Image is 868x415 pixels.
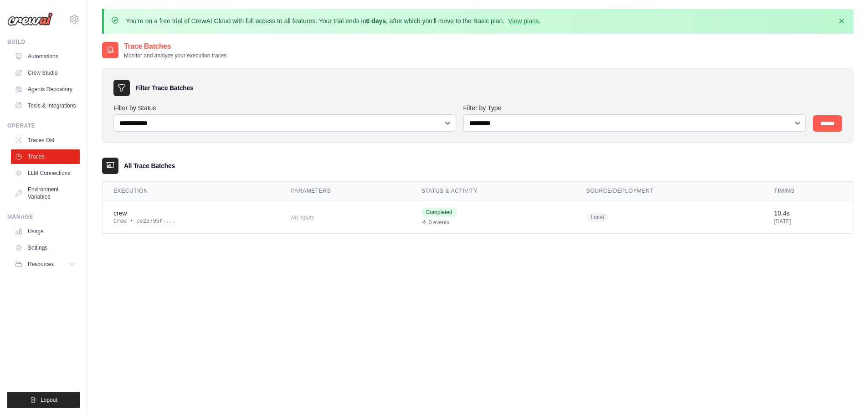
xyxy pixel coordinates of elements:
button: Resources [11,257,80,272]
div: [DATE] [774,218,842,225]
span: No inputs [291,215,314,221]
label: Filter by Type [463,103,806,113]
p: You're on a free trial of CrewAI Cloud with full access to all features. Your trial ends in , aft... [126,16,541,26]
tr: View details for crew execution [103,200,853,234]
div: No inputs [291,211,399,223]
span: 0 events [429,219,449,226]
label: Filter by Status [113,103,456,113]
a: Traces Old [11,133,80,148]
a: Automations [11,49,80,64]
a: LLM Connections [11,166,80,180]
a: Settings [11,241,80,255]
span: Resources [28,261,54,268]
span: Logout [41,396,57,404]
div: 10.4s [774,209,842,218]
a: Traces [11,149,80,164]
th: Timing [763,182,853,200]
span: Completed [421,208,457,217]
h2: Trace Batches [124,41,226,52]
span: Local [586,213,609,222]
th: Source/Deployment [575,182,763,200]
a: Crew Studio [11,66,80,80]
button: Logout [7,392,80,408]
strong: 6 days [366,17,386,25]
h3: Filter Trace Batches [135,83,193,92]
div: Crew • ce2b795f-... [113,218,269,225]
a: Tools & Integrations [11,98,80,113]
th: Status & Activity [411,182,575,200]
div: Build [7,38,80,46]
p: Monitor and analyze your execution traces [124,52,226,59]
a: Usage [11,224,80,239]
div: Manage [7,213,80,220]
div: crew [113,209,269,218]
iframe: Chat Widget [822,371,868,415]
th: Parameters [280,182,410,200]
img: Logo [7,12,53,26]
a: View plans [508,17,539,25]
h3: All Trace Batches [124,161,175,170]
a: Environment Variables [11,182,80,204]
a: Agents Repository [11,82,80,97]
div: Operate [7,122,80,129]
th: Execution [103,182,280,200]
